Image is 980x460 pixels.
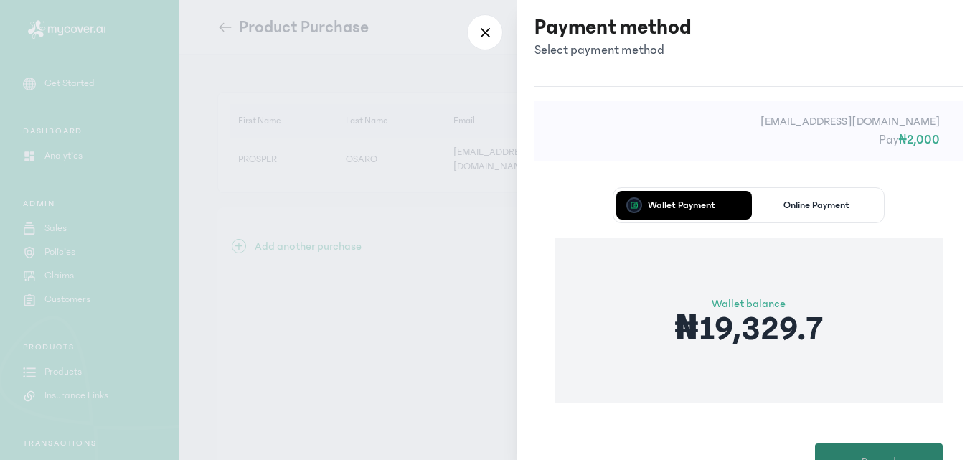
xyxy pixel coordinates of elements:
[674,295,822,312] p: Wallet balance
[534,14,692,40] h3: Payment method
[674,312,822,347] p: ₦19,329.7
[648,200,715,210] p: Wallet Payment
[534,40,692,60] p: Select payment method
[899,133,940,147] span: ₦2,000
[557,130,940,150] p: Pay
[616,191,746,220] button: Wallet Payment
[557,113,940,130] p: [EMAIL_ADDRESS][DOMAIN_NAME]
[783,200,849,210] p: Online Payment
[752,191,882,220] button: Online Payment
